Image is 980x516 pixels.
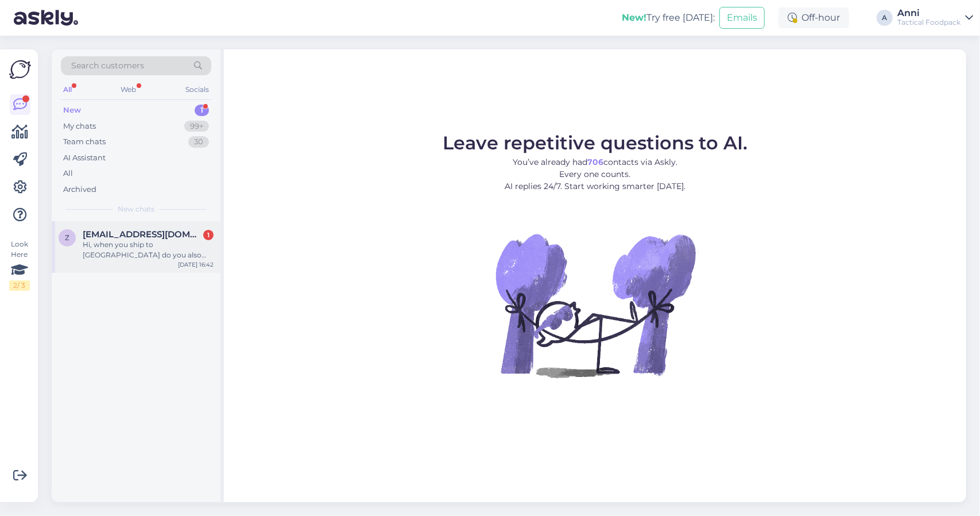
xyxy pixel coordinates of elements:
[877,10,893,26] div: A
[83,229,202,240] span: zuideveld@bluewin.ch
[443,132,747,154] span: Leave repetitive questions to AI.
[178,260,214,269] div: [DATE] 16:42
[63,184,96,195] div: Archived
[63,168,73,179] div: All
[622,12,646,23] b: New!
[71,60,144,72] span: Search customers
[719,7,765,29] button: Emails
[63,121,96,132] div: My chats
[203,230,214,240] div: 1
[897,9,960,18] div: Anni
[65,233,69,242] span: z
[9,239,30,291] div: Look Here
[188,136,209,148] div: 30
[897,9,973,27] a: AnniTactical Foodpack
[492,202,699,409] img: No Chat active
[9,59,31,80] img: Askly Logo
[897,18,960,27] div: Tactical Foodpack
[183,82,211,97] div: Socials
[184,121,209,132] div: 99+
[195,105,209,116] div: 1
[63,136,106,148] div: Team chats
[9,280,30,291] div: 2 / 3
[587,157,603,167] b: 706
[61,82,74,97] div: All
[63,105,81,116] div: New
[622,11,715,25] div: Try free [DATE]:
[778,7,849,28] div: Off-hour
[118,204,154,214] span: New chats
[63,152,106,164] div: AI Assistant
[443,156,747,192] p: You’ve already had contacts via Askly. Every one counts. AI replies 24/7. Start working smarter [...
[119,82,139,97] div: Web
[83,240,214,260] div: Hi, when you ship to [GEOGRAPHIC_DATA] do you also take care of the import tax (ie Delivered Duty...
